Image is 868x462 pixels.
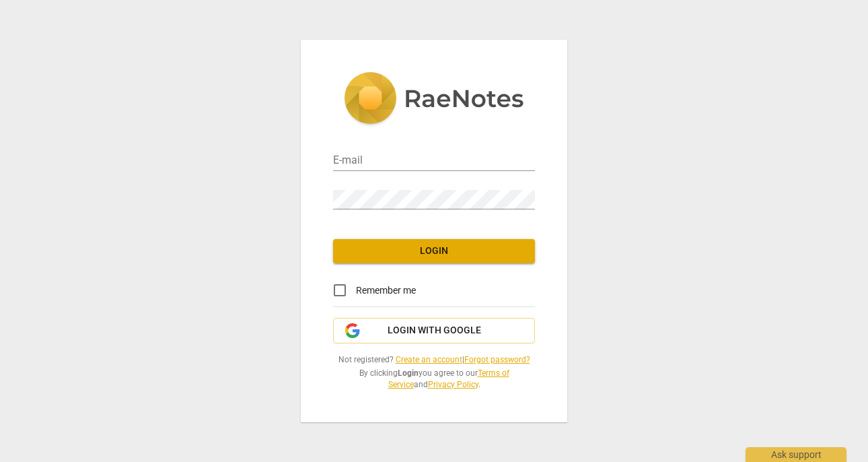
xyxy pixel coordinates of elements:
button: Login [333,239,535,263]
a: Create an account [396,355,462,364]
button: Login with Google [333,318,535,343]
span: By clicking you agree to our and . [333,368,535,390]
span: Remember me [356,284,416,298]
a: Terms of Service [388,368,509,389]
a: Forgot password? [464,355,530,364]
img: 5ac2273c67554f335776073100b6d88f.svg [344,72,524,127]
b: Login [398,368,419,378]
span: Not registered? | [333,354,535,366]
a: Privacy Policy [428,380,478,389]
div: Ask support [746,447,846,462]
span: Login [344,244,524,258]
span: Login with Google [388,324,481,337]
